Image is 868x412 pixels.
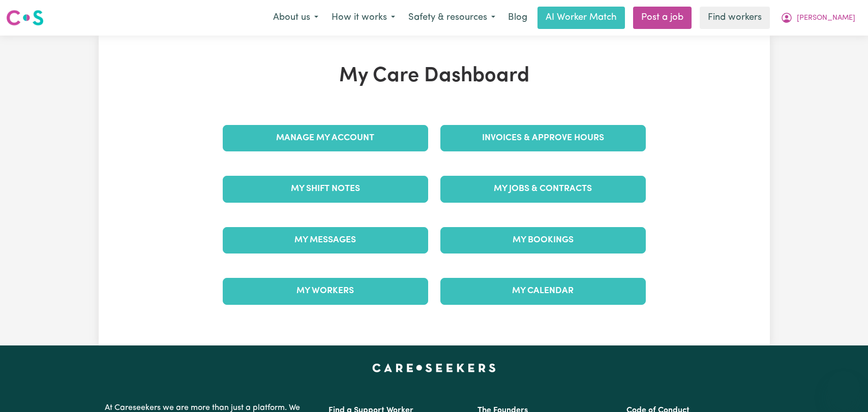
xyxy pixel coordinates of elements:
[223,176,428,202] a: My Shift Notes
[827,371,860,404] iframe: Button to launch messaging window
[440,125,646,151] a: Invoices & Approve Hours
[797,13,855,24] span: [PERSON_NAME]
[774,7,862,28] button: My Account
[440,176,646,202] a: My Jobs & Contracts
[700,7,770,29] a: Find workers
[223,278,428,304] a: My Workers
[372,364,496,372] a: Careseekers home page
[223,227,428,253] a: My Messages
[440,227,646,253] a: My Bookings
[266,7,325,28] button: About us
[217,64,652,88] h1: My Care Dashboard
[502,7,533,29] a: Blog
[633,7,692,29] a: Post a job
[6,6,44,29] a: Careseekers logo
[537,7,625,29] a: AI Worker Match
[223,125,428,151] a: Manage My Account
[440,278,646,304] a: My Calendar
[325,7,402,28] button: How it works
[402,7,502,28] button: Safety & resources
[6,9,44,27] img: Careseekers logo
